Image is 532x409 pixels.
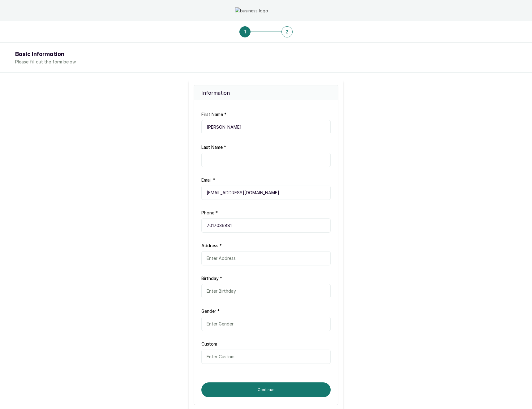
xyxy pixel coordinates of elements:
[201,120,331,134] input: Enter First Name
[201,317,331,331] input: Enter Gender
[201,144,226,150] label: Last Name *
[201,153,331,167] input: Enter Last Name
[201,210,218,216] label: Phone *
[244,29,246,35] span: 1
[235,7,297,14] img: business logo
[15,50,517,59] h1: Basic Information
[201,350,331,364] input: Enter Custom
[201,382,331,397] button: Continue
[201,251,331,265] input: Enter Address
[201,177,215,183] label: Email *
[201,284,331,298] input: Enter Birthday
[201,111,226,118] label: First Name *
[286,29,288,35] span: 2
[201,186,331,200] input: Enter Email
[201,243,222,249] label: Address *
[201,341,217,347] label: Custom
[201,218,331,233] input: Enter Phone
[201,89,331,97] p: Information
[15,59,517,65] p: Please fill out the form below.
[201,308,220,314] label: Gender *
[201,275,222,282] label: Birthday *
